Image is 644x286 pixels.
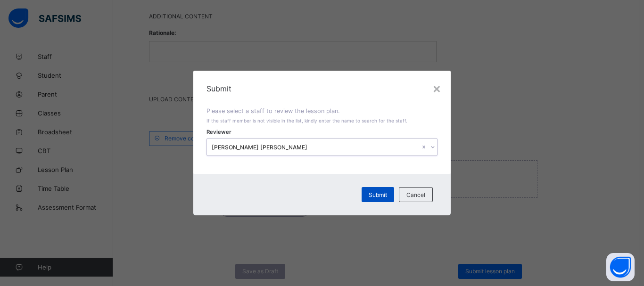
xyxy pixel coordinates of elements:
span: If the staff member is not visible in the list, kindly enter the name to search for the staff. [206,118,407,123]
span: Reviewer [206,129,231,135]
div: × [432,80,441,96]
div: [PERSON_NAME] [PERSON_NAME] [212,144,420,151]
span: Please select a staff to review the lesson plan. [206,107,340,114]
span: Submit [369,191,387,198]
span: Cancel [406,191,425,198]
button: Open asap [606,253,635,281]
span: Submit [206,84,438,93]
